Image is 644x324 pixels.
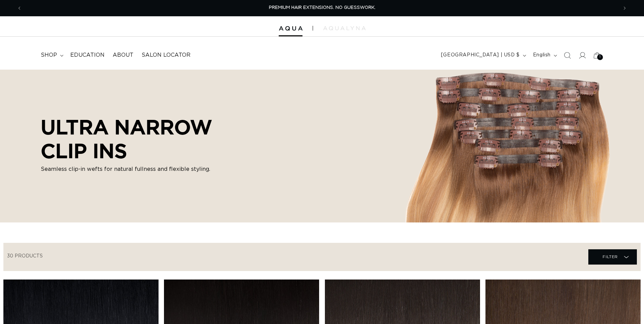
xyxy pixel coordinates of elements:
[7,254,43,258] span: 30 products
[533,52,551,59] span: English
[603,250,618,263] span: Filter
[269,5,375,10] span: PREMIUM HAIR EXTENSIONS. NO GUESSWORK.
[137,48,195,63] a: Salon Locator
[600,54,601,60] span: 1
[617,2,632,15] button: Next announcement
[70,52,105,59] span: Education
[113,52,133,59] span: About
[437,49,529,62] button: [GEOGRAPHIC_DATA] | USD $
[323,26,366,30] img: aqualyna.com
[37,48,66,63] summary: shop
[41,52,57,59] span: shop
[109,48,137,63] a: About
[41,165,261,174] p: Seamless clip-in wefts for natural fullness and flexible styling.
[441,52,520,59] span: [GEOGRAPHIC_DATA] | USD $
[279,26,302,31] img: Aqua Hair Extensions
[588,249,637,265] summary: Filter
[142,52,190,59] span: Salon Locator
[529,49,560,62] button: English
[66,48,109,63] a: Education
[560,48,575,63] summary: Search
[41,115,261,162] h2: ULTRA NARROW CLIP INS
[12,2,27,15] button: Previous announcement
